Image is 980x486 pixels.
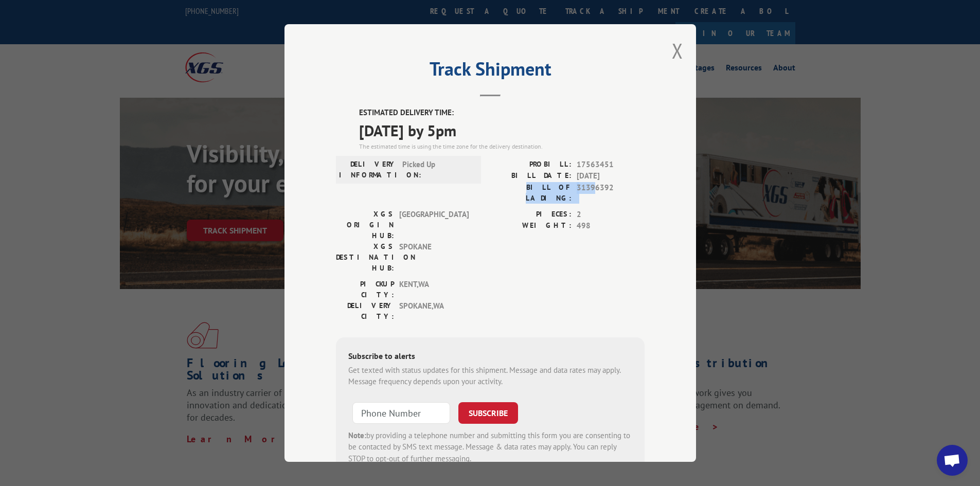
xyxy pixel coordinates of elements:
[458,402,518,424] button: SUBSCRIBE
[348,365,632,388] div: Get texted with status updates for this shipment. Message and data rates may apply. Message frequ...
[352,402,450,424] input: Phone Number
[672,37,683,64] button: Close modal
[490,182,572,204] label: BILL OF LADING:
[339,159,397,181] label: DELIVERY INFORMATION:
[399,241,469,274] span: SPOKANE
[359,119,645,142] span: [DATE] by 5pm
[336,62,645,81] h2: Track Shipment
[348,430,366,440] strong: Note:
[937,445,968,476] div: Open chat
[359,107,645,119] label: ESTIMATED DELIVERY TIME:
[336,279,394,300] label: PICKUP CITY:
[490,159,572,171] label: PROBILL:
[577,209,645,221] span: 2
[336,241,394,274] label: XGS DESTINATION HUB:
[348,350,632,365] div: Subscribe to alerts
[577,159,645,171] span: 17563451
[348,430,632,465] div: by providing a telephone number and submitting this form you are consenting to be contacted by SM...
[577,220,645,232] span: 498
[490,209,572,221] label: PIECES:
[399,300,469,322] span: SPOKANE , WA
[490,170,572,182] label: BILL DATE:
[399,209,469,241] span: [GEOGRAPHIC_DATA]
[577,170,645,182] span: [DATE]
[336,300,394,322] label: DELIVERY CITY:
[336,209,394,241] label: XGS ORIGIN HUB:
[359,142,645,151] div: The estimated time is using the time zone for the delivery destination.
[399,279,469,300] span: KENT , WA
[402,159,472,181] span: Picked Up
[577,182,645,204] span: 31396392
[490,220,572,232] label: WEIGHT:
